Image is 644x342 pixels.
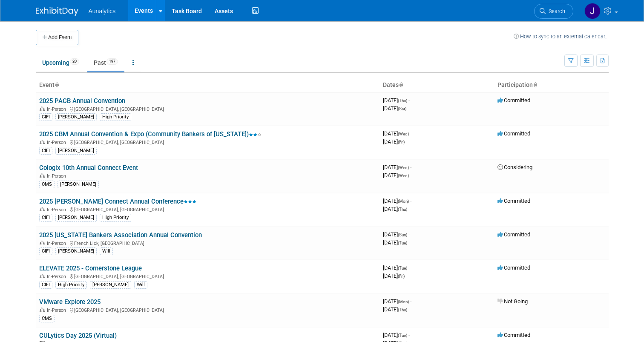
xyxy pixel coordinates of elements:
a: VMware Explore 2025 [39,298,101,306]
img: In-Person Event [40,274,45,278]
a: Past197 [87,55,124,71]
span: - [410,198,411,204]
div: Will [134,281,147,289]
div: [GEOGRAPHIC_DATA], [GEOGRAPHIC_DATA] [39,105,376,112]
a: How to sync to an external calendar... [514,33,609,40]
div: CIFI [39,214,52,221]
span: (Mon) [398,299,409,304]
div: [GEOGRAPHIC_DATA], [GEOGRAPHIC_DATA] [39,206,376,213]
span: (Sat) [398,106,406,111]
div: CIFI [39,113,52,121]
span: (Tue) [398,333,407,338]
div: French Lick, [GEOGRAPHIC_DATA] [39,239,376,246]
span: - [408,97,410,103]
th: Participation [494,78,609,92]
span: In-Person [47,173,69,179]
span: [DATE] [383,298,411,305]
span: (Wed) [398,173,409,178]
a: 2025 PACB Annual Convention [39,97,125,105]
th: Dates [379,78,494,92]
a: 2025 [PERSON_NAME] Connect Annual Conference [39,198,196,205]
span: Aunalytics [89,8,116,14]
span: [DATE] [383,138,405,145]
div: [PERSON_NAME] [55,147,97,155]
span: In-Person [47,241,69,246]
div: [PERSON_NAME] [90,281,131,289]
img: In-Person Event [40,140,45,144]
div: [PERSON_NAME] [55,214,97,221]
span: [DATE] [383,206,407,212]
span: [DATE] [383,231,410,238]
span: (Sun) [398,233,407,237]
a: Search [534,4,573,19]
span: (Mon) [398,199,409,204]
span: Committed [497,332,530,338]
span: Search [546,8,565,14]
span: [DATE] [383,332,410,338]
span: In-Person [47,140,69,145]
img: Julie Grisanti-Cieslak [584,3,601,19]
span: (Tue) [398,266,407,270]
span: Committed [497,130,530,137]
span: (Wed) [398,132,409,136]
th: Event [36,78,379,92]
span: [DATE] [383,172,409,178]
span: - [408,231,410,238]
img: In-Person Event [40,207,45,211]
span: [DATE] [383,105,406,112]
div: CIFI [39,281,52,289]
span: (Fri) [398,274,405,279]
span: Not Going [497,298,528,305]
div: CMS [39,181,55,188]
a: ELEVATE 2025 - Cornerstone League [39,264,142,272]
span: In-Person [47,274,69,279]
span: (Wed) [398,165,409,170]
span: [DATE] [383,198,411,204]
a: Upcoming20 [36,55,86,71]
div: [PERSON_NAME] [55,113,97,121]
span: (Tue) [398,241,407,245]
span: Committed [497,231,530,238]
span: [DATE] [383,306,407,313]
span: (Thu) [398,308,407,312]
span: (Thu) [398,98,407,103]
span: [DATE] [383,130,411,137]
span: [DATE] [383,273,405,279]
a: Cologix 10th Annual Connect Event [39,164,138,172]
div: [GEOGRAPHIC_DATA], [GEOGRAPHIC_DATA] [39,306,376,313]
img: In-Person Event [40,173,45,178]
div: High Priority [100,113,131,121]
span: [DATE] [383,239,407,246]
span: 20 [70,58,79,65]
span: - [410,130,411,137]
span: [DATE] [383,264,410,271]
div: [PERSON_NAME] [55,247,97,255]
span: Committed [497,264,530,271]
div: CMS [39,315,55,322]
button: Add Event [36,30,78,45]
span: [DATE] [383,97,410,103]
a: CULytics Day 2025 (Virtual) [39,332,117,339]
div: [PERSON_NAME] [57,181,99,188]
span: In-Person [47,207,69,213]
div: [GEOGRAPHIC_DATA], [GEOGRAPHIC_DATA] [39,138,376,145]
div: Will [100,247,113,255]
img: In-Person Event [40,308,45,312]
span: - [408,332,410,338]
a: Sort by Start Date [399,81,403,88]
a: 2025 [US_STATE] Bankers Association Annual Convention [39,231,202,239]
img: ExhibitDay [36,7,78,16]
div: [GEOGRAPHIC_DATA], [GEOGRAPHIC_DATA] [39,273,376,279]
a: 2025 CBM Annual Convention & Expo (Community Bankers of [US_STATE]) [39,130,262,138]
span: Considering [497,164,532,170]
span: Committed [497,97,530,103]
span: (Fri) [398,140,405,144]
span: 197 [106,58,118,65]
div: CIFI [39,147,52,155]
div: High Priority [55,281,87,289]
a: Sort by Participation Type [533,81,537,88]
img: In-Person Event [40,106,45,111]
span: - [408,264,410,271]
span: - [410,298,411,305]
span: In-Person [47,106,69,112]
